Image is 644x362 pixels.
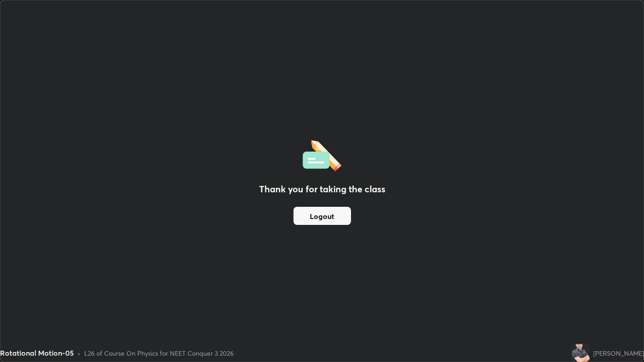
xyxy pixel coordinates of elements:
h2: Thank you for taking the class [259,182,385,196]
img: offlineFeedback.1438e8b3.svg [303,137,341,171]
button: Logout [293,207,351,225]
div: L26 of Course On Physics for NEET Conquer 3 2026 [84,348,234,358]
img: 2cedd6bda10141d99be5a37104ce2ff3.png [572,344,590,362]
div: [PERSON_NAME] [593,348,644,358]
div: • [77,348,81,358]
